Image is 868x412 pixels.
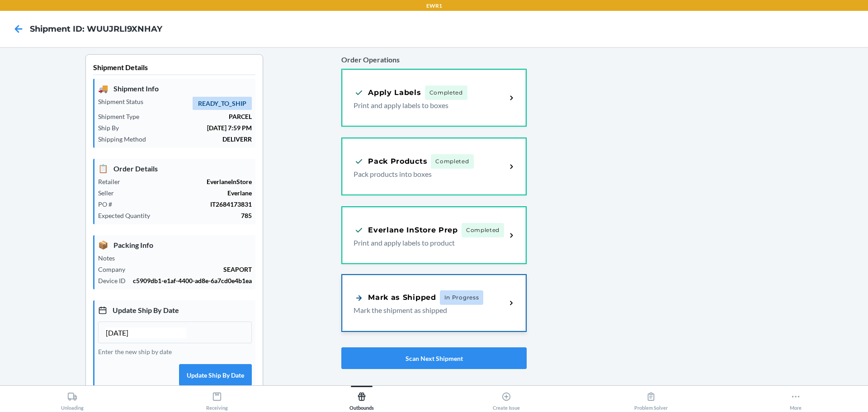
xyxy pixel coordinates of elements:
[425,85,467,100] span: Completed
[98,347,252,356] p: Enter the new ship by date
[98,304,252,316] p: Update Ship By Date
[106,327,186,338] input: MM/DD/YYYY
[493,388,520,411] div: Create Issue
[98,177,127,186] p: Retailer
[634,388,668,411] div: Problem Solver
[193,97,252,110] span: READY_TO_SHIP
[98,112,146,121] p: Shipment Type
[354,87,421,98] div: Apply Labels
[341,69,527,127] a: Apply LabelsCompletedPrint and apply labels to boxes
[426,2,442,10] p: EWR1
[61,388,84,411] div: Unloading
[119,199,252,209] p: IT2684173831
[98,239,252,251] p: Packing Info
[723,386,868,411] button: More
[98,239,108,251] span: 📦
[98,97,151,106] p: Shipment Status
[349,388,374,411] div: Outbounds
[127,177,252,186] p: EverlaneInStore
[440,290,484,305] span: In Progress
[354,169,499,180] p: Pack products into boxes
[98,211,157,220] p: Expected Quantity
[153,134,252,144] p: DELIVERR
[434,386,579,411] button: Create Issue
[98,253,122,263] p: Notes
[341,54,527,65] p: Order Operations
[133,276,252,285] p: c5909db1-e1af-4400-ad8e-6a7cd0e4b1ea
[98,265,132,274] p: Company
[354,237,499,248] p: Print and apply labels to product
[579,386,723,411] button: Problem Solver
[126,123,252,133] p: [DATE] 7:59 PM
[121,188,252,198] p: Everlane
[341,347,527,369] button: Scan Next Shipment
[146,112,252,121] p: PARCEL
[354,100,499,111] p: Print and apply labels to boxes
[30,23,162,35] h4: Shipment ID: WUUJRLI9XNHAY
[98,162,252,175] p: Order Details
[341,137,527,195] a: Pack ProductsCompletedPack products into boxes
[98,82,252,95] p: Shipment Info
[145,386,289,411] button: Receiving
[132,265,252,274] p: SEAPORT
[98,134,153,144] p: Shipping Method
[98,188,121,198] p: Seller
[790,388,802,411] div: More
[98,82,108,95] span: 🚚
[341,274,527,332] a: Mark as ShippedIn ProgressMark the shipment as shipped
[157,211,252,220] p: 785
[98,123,126,133] p: Ship By
[354,292,436,303] div: Mark as Shipped
[206,388,228,411] div: Receiving
[98,276,133,285] p: Device ID
[354,305,499,316] p: Mark the shipment as shipped
[462,223,504,237] span: Completed
[98,199,119,209] p: PO #
[431,154,473,169] span: Completed
[179,364,252,386] button: Update Ship By Date
[98,162,108,175] span: 📋
[354,224,458,236] div: Everlane InStore Prep
[354,156,427,167] div: Pack Products
[289,386,434,411] button: Outbounds
[93,62,255,75] p: Shipment Details
[341,206,527,264] a: Everlane InStore PrepCompletedPrint and apply labels to product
